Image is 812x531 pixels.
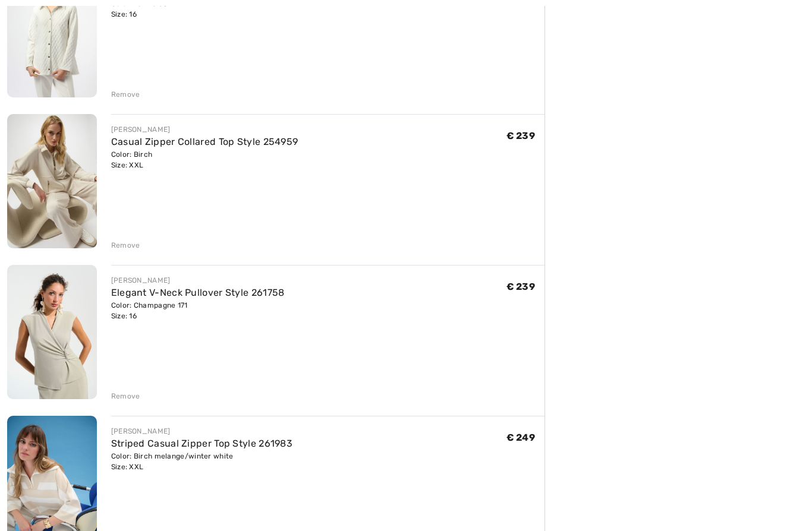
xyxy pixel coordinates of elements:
[111,426,292,437] div: [PERSON_NAME]
[111,275,285,286] div: [PERSON_NAME]
[111,300,285,321] div: Color: Champagne 171 Size: 16
[111,287,285,298] a: Elegant V-Neck Pullover Style 261758
[506,432,536,443] span: € 249
[7,265,97,399] img: Elegant V-Neck Pullover Style 261758
[111,391,140,402] div: Remove
[111,240,140,251] div: Remove
[111,451,292,472] div: Color: Birch melange/winter white Size: XXL
[111,136,298,147] a: Casual Zipper Collared Top Style 254959
[111,124,298,135] div: [PERSON_NAME]
[111,438,292,449] a: Striped Casual Zipper Top Style 261983
[506,281,536,292] span: € 239
[7,114,97,248] img: Casual Zipper Collared Top Style 254959
[111,89,140,100] div: Remove
[506,130,536,141] span: € 239
[111,149,298,170] div: Color: Birch Size: XXL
